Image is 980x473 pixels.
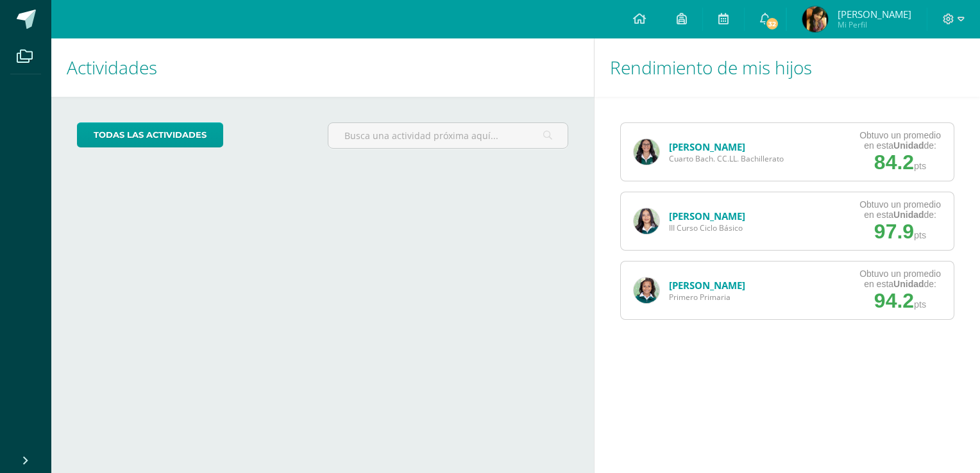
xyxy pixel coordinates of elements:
[669,222,745,233] span: III Curso Ciclo Básico
[328,123,568,148] input: Busca una actividad próxima aquí...
[914,230,926,240] span: pts
[874,220,914,243] span: 97.9
[859,269,941,289] div: Obtuvo un promedio en esta de:
[859,130,941,151] div: Obtuvo un promedio en esta de:
[669,292,745,303] span: Primero Primaria
[610,38,965,97] h1: Rendimiento de mis hijos
[634,139,659,165] img: b2ef2032534f7564e85ef261bf3d82c7.png
[634,208,659,234] img: 9865c4181fc357c9e1fa1a9a16daf47a.png
[67,38,579,97] h1: Actividades
[914,299,926,310] span: pts
[802,6,828,32] img: 247917de25ca421199a556a291ddd3f6.png
[859,199,941,220] div: Obtuvo un promedio en esta de:
[634,278,659,303] img: 2a7e0b22ec62d62789a5c27f7e8e14f5.png
[874,151,914,174] span: 84.2
[893,210,924,220] strong: Unidad
[893,279,924,289] strong: Unidad
[669,153,784,164] span: Cuarto Bach. CC.LL. Bachillerato
[765,17,779,31] span: 32
[669,210,745,222] a: [PERSON_NAME]
[838,19,911,30] span: Mi Perfil
[77,122,223,147] a: todas las Actividades
[893,140,924,151] strong: Unidad
[914,161,926,171] span: pts
[669,279,745,292] a: [PERSON_NAME]
[838,8,911,21] span: [PERSON_NAME]
[669,140,745,153] a: [PERSON_NAME]
[874,289,914,312] span: 94.2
